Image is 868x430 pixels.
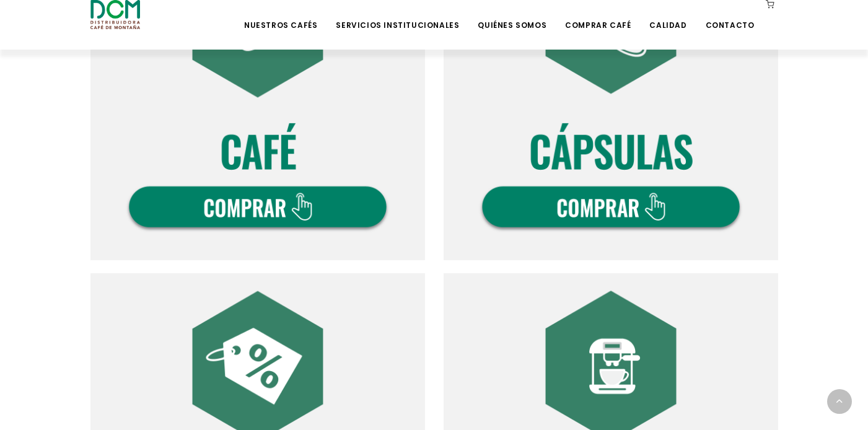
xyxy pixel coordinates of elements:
a: Calidad [642,1,694,30]
a: Comprar Café [558,1,638,30]
a: Nuestros Cafés [237,1,325,30]
a: Contacto [698,1,762,30]
a: Quiénes Somos [470,1,554,30]
a: Servicios Institucionales [328,1,467,30]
